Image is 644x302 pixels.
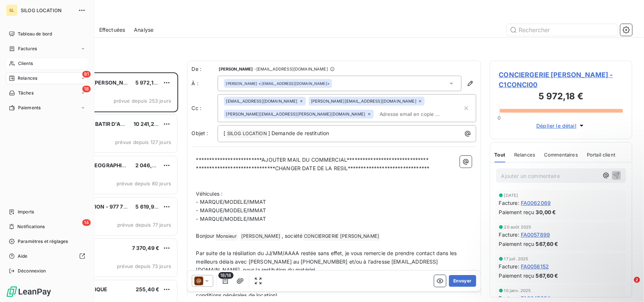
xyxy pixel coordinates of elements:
[218,272,233,279] span: 18/18
[268,130,329,136] span: ] Demande de restitution
[18,209,34,215] span: Imports
[17,223,45,230] span: Notifications
[82,219,91,226] span: 14
[311,99,416,103] span: [PERSON_NAME][EMAIL_ADDRESS][DOMAIN_NAME]
[215,232,238,241] span: Monsieur
[18,60,33,67] span: Clients
[303,232,380,241] span: CONCIERGERIE [PERSON_NAME]
[587,152,615,158] span: Portail client
[35,72,178,302] div: grid
[226,112,366,116] span: [PERSON_NAME][EMAIL_ADDRESS][PERSON_NAME][DOMAIN_NAME]
[135,203,163,210] span: 5 619,92 €
[117,181,171,186] span: prévue depuis 80 jours
[536,208,556,216] span: 30,00 €
[99,26,125,34] span: Effectuées
[499,70,623,90] span: CONCIERGERIE [PERSON_NAME] - C1CONCI00
[6,4,18,16] div: SL
[192,130,208,136] span: Objet :
[6,286,52,298] img: Logo LeanPay
[192,65,218,73] span: De :
[132,245,160,251] span: 7 370,49 €
[18,90,34,96] span: Tâches
[226,130,268,138] span: SILOG LOCATION
[18,31,52,37] span: Tableau de bord
[499,199,519,207] span: Facture :
[52,79,137,86] span: CONCIERGERIE [PERSON_NAME]
[499,90,623,104] h3: 5 972,18 €
[18,253,28,260] span: Aide
[534,121,588,130] button: Déplier le détail
[21,7,74,13] span: SILOG LOCATION
[240,232,281,241] span: [PERSON_NAME]
[504,225,532,229] span: 20 août 2025
[196,250,458,273] span: Par suite de la résiliation du JJ/MM/AAAA restée sans effet, je vous remercie de prendre contact ...
[196,191,223,197] span: Véhicules :
[224,130,226,136] span: [
[499,208,534,216] span: Paiement reçu
[504,193,518,198] span: [DATE]
[135,79,162,86] span: 5 972,18 €
[254,67,328,71] span: - [EMAIL_ADDRESS][DOMAIN_NAME]
[82,86,91,92] span: 18
[18,75,37,82] span: Relances
[521,294,550,302] span: FA0045684
[114,98,171,104] span: prévue depuis 253 jours
[499,294,519,302] span: Facture :
[619,277,637,295] iframe: Intercom live chat
[536,122,577,130] span: Déplier le détail
[134,26,153,34] span: Analyse
[544,152,578,158] span: Commentaires
[226,81,330,86] div: <[EMAIL_ADDRESS][DOMAIN_NAME]>
[136,286,159,292] span: 255,40 €
[192,104,218,112] label: Cc :
[6,250,88,262] a: Aide
[219,67,253,71] span: [PERSON_NAME]
[115,139,171,145] span: prévue depuis 127 jours
[634,277,640,283] span: 2
[134,121,163,127] span: 10 241,28 €
[196,207,266,213] span: - MARQUE/MODELE/IMMAT
[377,109,462,120] input: Adresse email en copie ...
[18,104,41,111] span: Paiements
[52,203,140,210] span: D.S CONSTRUCTION - 977 781 830
[507,24,617,36] input: Rechercher
[196,233,215,239] span: Bonjour
[514,152,535,158] span: Relances
[192,80,218,87] label: À :
[226,99,298,103] span: [EMAIL_ADDRESS][DOMAIN_NAME]
[521,199,551,207] span: FA0062069
[18,268,46,274] span: Déconnexion
[117,222,171,228] span: prévue depuis 77 jours
[226,81,257,86] span: [PERSON_NAME]
[82,71,91,78] span: 81
[282,233,302,239] span: , société
[498,115,501,121] span: 0
[18,238,68,245] span: Paramètres et réglages
[504,288,531,293] span: 10 janv. 2025
[449,275,476,287] button: Envoyer
[196,216,266,222] span: - MARQUE/MODELE/IMMAT
[52,121,137,127] span: LES TERRAINS A BATIR D'ALSACE
[117,263,171,269] span: prévue depuis 73 jours
[52,162,143,168] span: DIAG TRUCKS [GEOGRAPHIC_DATA]
[495,152,506,158] span: Tout
[196,199,266,205] span: - MARQUE/MODELE/IMMAT
[135,162,164,168] span: 2 046,00 €
[496,230,644,282] iframe: Intercom notifications message
[18,45,37,52] span: Factures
